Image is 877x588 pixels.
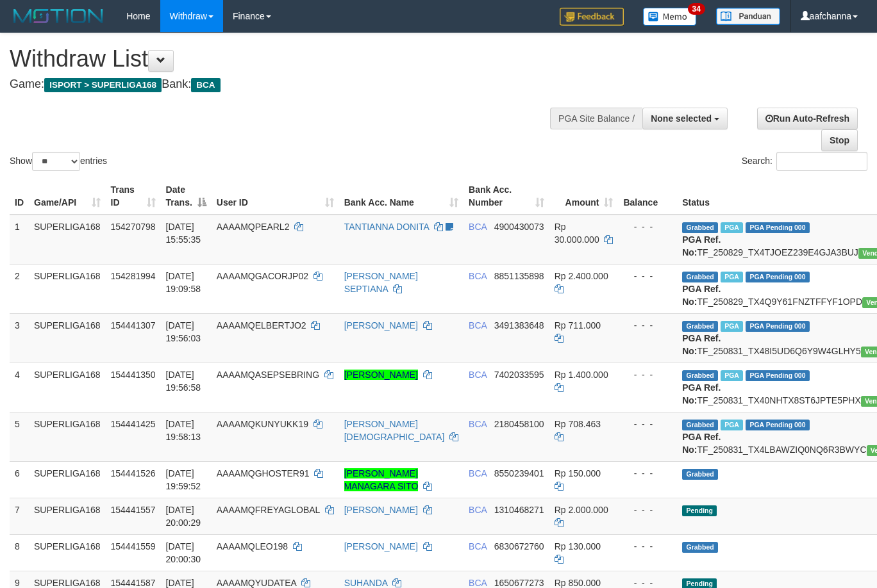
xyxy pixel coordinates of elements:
div: - - - [623,540,672,553]
td: 3 [10,313,29,363]
span: 154441559 [111,541,156,551]
label: Show entries [10,152,107,171]
span: Marked by aafsoycanthlai [721,321,743,332]
span: 154441587 [111,578,156,588]
span: PGA Pending [746,420,810,430]
div: - - - [623,503,672,516]
img: MOTION_logo.png [10,6,107,26]
span: Copy 4900430073 to clipboard [494,222,544,232]
span: AAAAMQKUNYUKK19 [217,419,308,429]
span: AAAAMQGHOSTER91 [217,468,310,478]
th: Game/API: activate to sort column ascending [29,178,106,215]
a: [PERSON_NAME] [344,505,418,515]
div: - - - [623,368,672,381]
span: AAAAMQASEPSEBRING [217,370,319,380]
span: Rp 2.400.000 [555,271,608,281]
span: 154441425 [111,419,156,429]
span: [DATE] 20:00:29 [166,505,201,528]
span: BCA [469,578,487,588]
td: 8 [10,534,29,571]
img: Feedback.jpg [560,8,624,26]
span: Grabbed [682,272,718,282]
th: Bank Acc. Name: activate to sort column ascending [339,178,464,215]
a: Run Auto-Refresh [757,108,858,129]
span: 154441526 [111,468,156,478]
a: [PERSON_NAME] SEPTIANA [344,271,418,294]
span: 34 [688,3,705,15]
th: ID [10,178,29,215]
span: Pending [682,505,717,516]
span: Rp 2.000.000 [555,505,608,515]
b: PGA Ref. No: [682,382,721,405]
img: Button%20Memo.svg [643,8,697,26]
img: panduan.png [716,8,780,25]
div: - - - [623,270,672,282]
span: Rp 850.000 [555,578,601,588]
span: Marked by aafsoycanthlai [721,420,743,430]
span: BCA [469,419,487,429]
span: Copy 6830672760 to clipboard [494,541,544,551]
a: TANTIANNA DONITA [344,222,430,232]
td: SUPERLIGA168 [29,215,106,265]
a: [PERSON_NAME] [344,370,418,380]
a: [PERSON_NAME][DEMOGRAPHIC_DATA] [344,419,445,442]
span: PGA Pending [746,222,810,233]
span: 154441350 [111,370,156,380]
th: Bank Acc. Number: activate to sort column ascending [464,178,549,215]
h1: Withdraw List [10,46,572,72]
span: Rp 711.000 [555,320,601,331]
span: ISPORT > SUPERLIGA168 [44,78,162,92]
div: - - - [623,319,672,332]
span: BCA [469,541,487,551]
span: None selected [651,113,712,124]
span: Copy 3491383648 to clipboard [494,320,544,331]
a: [PERSON_NAME] MANAGARA SITO [344,468,419,491]
div: - - - [623,220,672,233]
span: Grabbed [682,420,718,430]
span: Rp 30.000.000 [555,222,599,245]
span: 154270798 [111,222,156,232]
div: - - - [623,418,672,430]
span: BCA [191,78,220,92]
span: Copy 1310468271 to clipboard [494,505,544,515]
span: 154441557 [111,505,156,515]
span: Copy 8550239401 to clipboard [494,468,544,478]
span: Rp 708.463 [555,419,601,429]
span: [DATE] 19:56:03 [166,320,201,343]
span: AAAAMQPEARL2 [217,222,290,232]
span: AAAAMQELBERTJO2 [217,320,306,331]
span: AAAAMQYUDATEA [217,578,296,588]
span: Copy 2180458100 to clipboard [494,419,544,429]
span: BCA [469,320,487,331]
span: Marked by aafmaleo [721,222,743,233]
h4: Game: Bank: [10,78,572,91]
span: [DATE] 19:58:13 [166,419,201,442]
th: Balance [618,178,677,215]
div: - - - [623,467,672,480]
td: SUPERLIGA168 [29,461,106,498]
span: Rp 130.000 [555,541,601,551]
span: 154281994 [111,271,156,281]
span: BCA [469,505,487,515]
td: 7 [10,498,29,534]
span: AAAAMQGACORJP02 [217,271,308,281]
span: AAAAMQLEO198 [217,541,288,551]
span: PGA Pending [746,272,810,282]
span: [DATE] 20:00:30 [166,541,201,564]
span: 154441307 [111,320,156,331]
td: SUPERLIGA168 [29,313,106,363]
div: PGA Site Balance / [550,108,642,129]
td: 4 [10,363,29,412]
td: 1 [10,215,29,265]
span: PGA Pending [746,321,810,332]
td: SUPERLIGA168 [29,498,106,534]
th: Amount: activate to sort column ascending [549,178,619,215]
td: SUPERLIGA168 [29,412,106,461]
select: Showentries [32,152,80,171]
span: [DATE] 19:56:58 [166,370,201,393]
span: [DATE] 19:59:52 [166,468,201,491]
span: Grabbed [682,222,718,233]
span: Grabbed [682,321,718,332]
b: PGA Ref. No: [682,234,721,257]
span: Rp 1.400.000 [555,370,608,380]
